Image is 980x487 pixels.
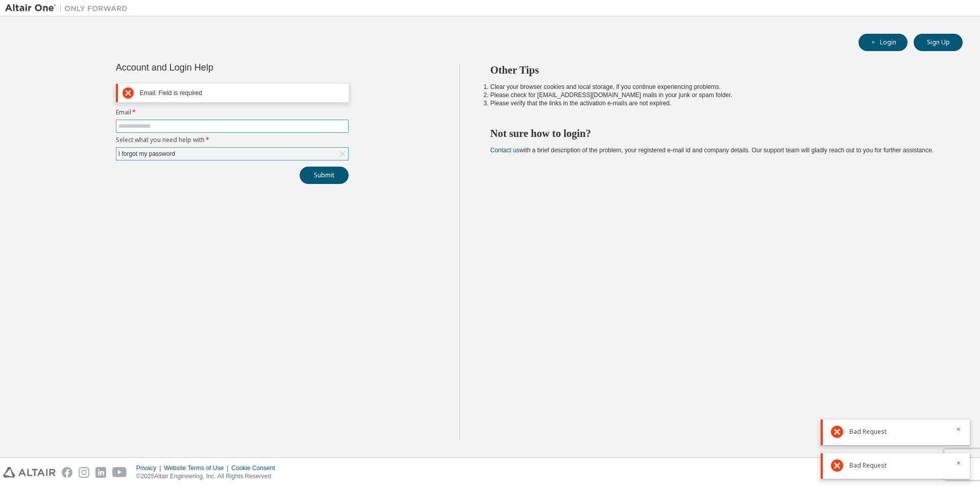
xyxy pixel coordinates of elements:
div: I forgot my password [116,148,348,160]
div: Cookie Consent [231,464,281,472]
img: facebook.svg [62,467,72,478]
label: Select what you need help with [116,136,349,144]
p: © 2025 Altair Engineering, Inc. All Rights Reserved. [136,472,281,481]
div: Privacy [136,464,164,472]
img: youtube.svg [112,467,127,478]
div: Website Terms of Use [164,464,231,472]
span: Bad Request [849,428,887,436]
button: Submit [300,167,349,184]
span: Bad Request [849,461,887,470]
div: I forgot my password [117,148,177,159]
li: Please verify that the links in the activation e-mails are not expired. [491,99,945,107]
label: Email [116,108,349,117]
h2: Not sure how to login? [491,127,945,140]
div: Account and Login Help [116,63,302,72]
li: Please check for [EMAIL_ADDRESS][DOMAIN_NAME] mails in your junk or spam folder. [491,91,945,99]
h2: Other Tips [491,63,945,77]
img: instagram.svg [79,467,89,478]
img: Altair One [5,3,133,13]
img: linkedin.svg [95,467,106,478]
span: with a brief description of the problem, your registered e-mail id and company details. Our suppo... [491,147,934,154]
li: Clear your browser cookies and local storage, if you continue experiencing problems. [491,83,945,91]
button: Sign Up [914,34,963,51]
a: Contact us [491,147,520,154]
img: altair_logo.svg [3,467,56,478]
div: Email: Field is required [140,89,344,97]
button: Login [859,34,908,51]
